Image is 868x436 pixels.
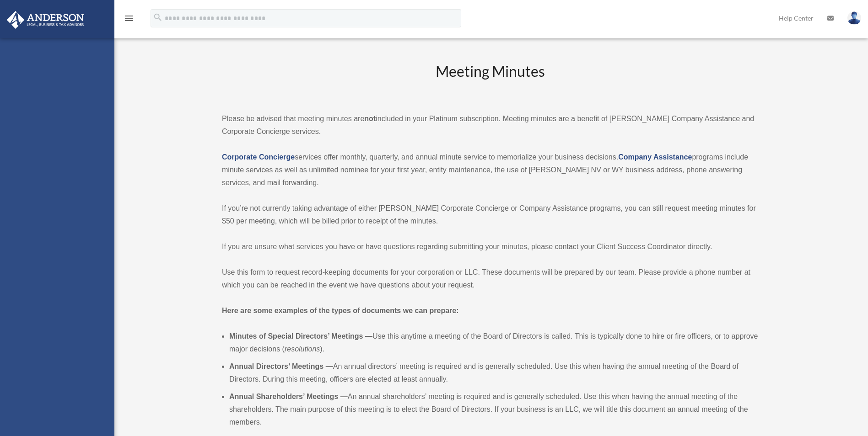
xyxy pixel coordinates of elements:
[222,266,758,292] p: Use this form to request record-keeping documents for your corporation or LLC. These documents wi...
[153,12,163,22] i: search
[229,393,348,400] b: Annual Shareholders’ Meetings —
[618,153,692,161] a: Company Assistance
[229,360,758,386] li: An annual directors’ meeting is required and is generally scheduled. Use this when having the ann...
[229,332,372,340] b: Minutes of Special Directors’ Meetings —
[222,153,295,161] a: Corporate Concierge
[222,112,758,138] p: Please be advised that meeting minutes are included in your Platinum subscription. Meeting minute...
[124,13,135,24] i: menu
[285,345,320,353] em: resolutions
[847,11,861,25] img: User Pic
[222,240,758,253] p: If you are unsure what services you have or have questions regarding submitting your minutes, ple...
[229,362,333,370] b: Annual Directors’ Meetings —
[229,330,758,356] li: Use this anytime a meeting of the Board of Directors is called. This is typically done to hire or...
[4,11,87,29] img: Anderson Advisors Platinum Portal
[229,390,758,429] li: An annual shareholders’ meeting is required and is generally scheduled. Use this when having the ...
[364,115,376,122] strong: not
[222,202,758,228] p: If you’re not currently taking advantage of either [PERSON_NAME] Corporate Concierge or Company A...
[222,151,758,189] p: services offer monthly, quarterly, and annual minute service to memorialize your business decisio...
[124,16,135,24] a: menu
[222,61,758,99] h2: Meeting Minutes
[222,307,459,314] strong: Here are some examples of the types of documents we can prepare:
